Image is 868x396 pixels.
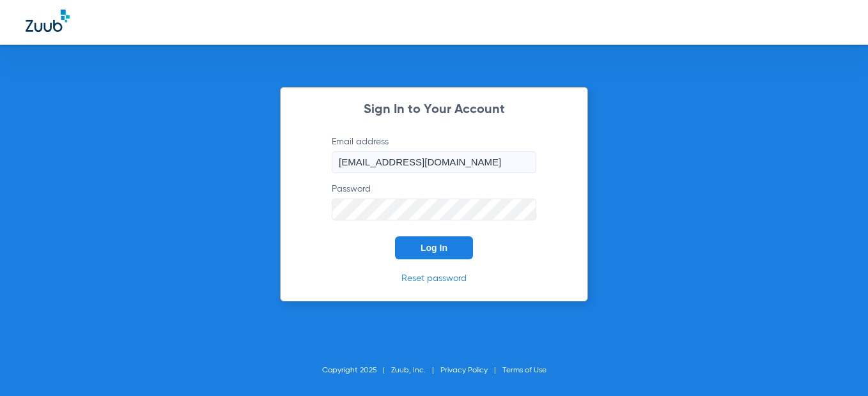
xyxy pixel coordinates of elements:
input: Password [332,199,536,220]
li: Zuub, Inc. [391,364,440,377]
span: Log In [421,243,447,253]
a: Terms of Use [502,367,546,374]
iframe: Chat Widget [804,335,868,396]
a: Reset password [401,274,467,283]
h2: Sign In to Your Account [313,103,555,116]
a: Privacy Policy [440,367,488,374]
button: Log In [395,236,473,259]
label: Email address [332,135,536,173]
li: Copyright 2025 [322,364,391,377]
img: Zuub Logo [26,10,70,32]
label: Password [332,183,536,220]
input: Email address [332,151,536,173]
